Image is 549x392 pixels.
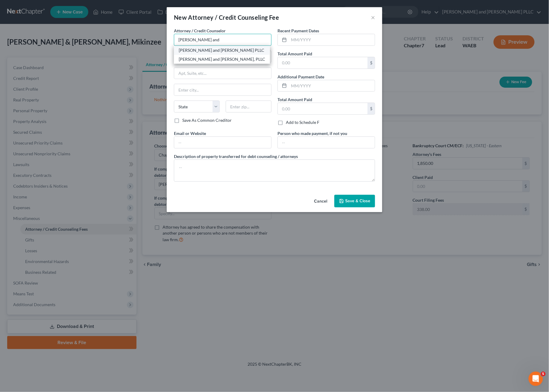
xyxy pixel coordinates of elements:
[368,103,375,114] div: $
[309,195,332,207] button: Cancel
[334,195,375,207] button: Save & Close
[174,153,298,159] label: Description of property transferred for debt counseling / attorneys
[345,198,370,203] span: Save & Close
[174,14,187,21] span: New
[278,137,375,148] input: --
[182,117,232,123] label: Save As Common Creditor
[289,34,375,45] input: MM/YYYY
[174,28,226,33] span: Attorney / Credit Counselor
[289,80,375,92] input: MM/YYYY
[278,103,368,114] input: 0.00
[226,101,272,113] input: Enter zip...
[174,137,271,148] input: --
[179,56,265,62] div: [PERSON_NAME] and [PERSON_NAME], PLLC
[179,47,265,53] div: [PERSON_NAME] and [PERSON_NAME] PLLC
[368,57,375,69] div: $
[277,74,324,80] label: Additional Payment Date
[174,84,271,95] input: Enter city...
[277,28,319,34] label: Recent Payment Dates
[286,119,319,125] label: Add to Schedule F
[277,96,312,103] label: Total Amount Paid
[174,34,272,46] input: Search creditor by name...
[529,372,543,386] iframe: Intercom live chat
[278,57,368,69] input: 0.00
[174,68,271,79] input: Apt, Suite, etc...
[541,372,546,376] span: 5
[174,130,206,136] label: Email or Website
[277,130,347,136] label: Person who made payment, if not you
[277,51,312,57] label: Total Amount Paid
[188,14,279,21] span: Attorney / Credit Counseling Fee
[371,14,375,21] button: ×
